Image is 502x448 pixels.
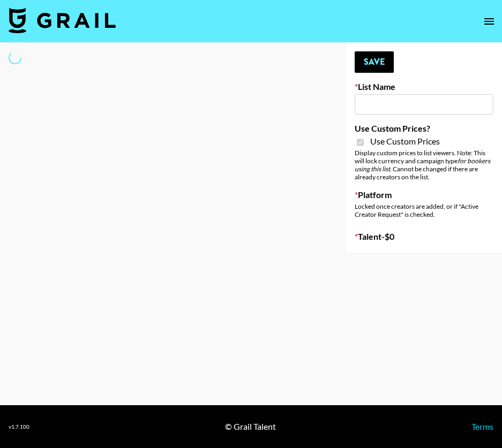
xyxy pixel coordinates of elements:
[9,423,29,430] div: v 1.7.100
[355,189,493,200] label: Platform
[355,202,493,218] div: Locked once creators are added, or if "Active Creator Request" is checked.
[478,11,500,32] button: open drawer
[370,136,440,147] span: Use Custom Prices
[355,81,493,92] label: List Name
[355,51,394,73] button: Save
[355,231,493,242] label: Talent - $ 0
[9,7,116,33] img: Grail Talent
[471,421,493,431] a: Terms
[355,123,493,134] label: Use Custom Prices?
[225,421,276,432] div: © Grail Talent
[355,157,490,173] em: for bookers using this list
[355,149,493,181] div: Display custom prices to list viewers. Note: This will lock currency and campaign type . Cannot b...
